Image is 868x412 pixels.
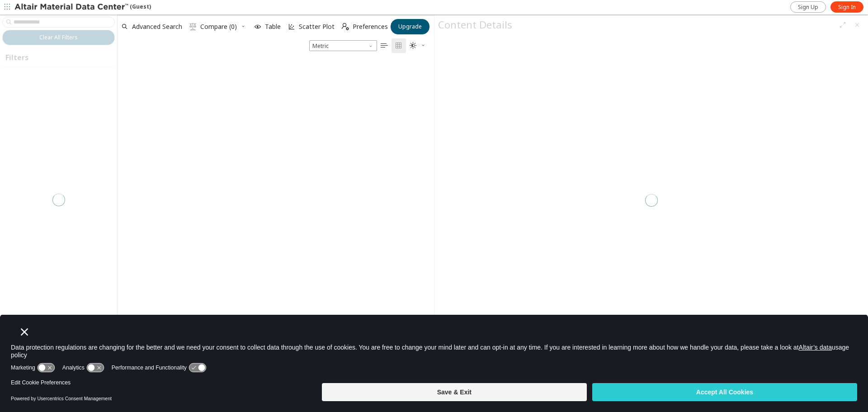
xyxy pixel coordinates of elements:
[132,24,182,30] span: Advanced Search
[265,24,281,30] span: Table
[798,4,818,11] span: Sign Up
[790,1,826,13] a: Sign Up
[391,19,429,34] button: Upgrade
[377,38,392,53] button: Table View
[406,38,429,53] button: Theme
[14,3,130,12] img: Altair Material Data Center
[309,40,377,51] div: Unit System
[398,23,422,30] span: Upgrade
[353,24,388,30] span: Preferences
[309,40,377,51] span: Metric
[189,23,197,30] i: 
[342,23,349,30] i: 
[14,3,151,12] div: (Guest)
[410,42,417,49] i: 
[200,24,237,30] span: Compare (0)
[299,24,335,30] span: Scatter Plot
[830,1,863,13] a: Sign In
[392,38,406,53] button: Tile View
[395,42,402,49] i: 
[381,42,388,49] i: 
[838,4,856,11] span: Sign In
